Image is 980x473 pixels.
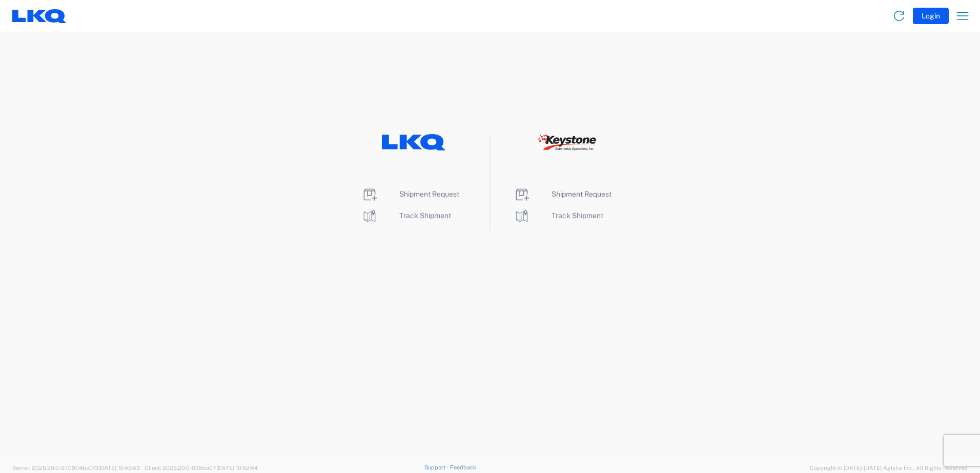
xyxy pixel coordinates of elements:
a: Shipment Request [361,190,459,198]
span: Track Shipment [399,211,451,220]
span: Client: 2025.20.0-035ba07 [145,465,258,471]
span: Copyright © [DATE]-[DATE] Agistix Inc., All Rights Reserved [810,463,968,472]
span: Track Shipment [552,211,603,220]
a: Support [424,464,450,470]
span: Server: 2025.20.0-970904bc0f3 [12,465,140,471]
button: Login [913,8,949,24]
span: Shipment Request [399,190,459,198]
a: Shipment Request [514,190,611,198]
span: [DATE] 10:43:43 [98,465,140,471]
span: [DATE] 10:52:44 [216,465,258,471]
a: Track Shipment [361,211,451,220]
a: Feedback [450,464,476,470]
span: Shipment Request [552,190,611,198]
a: Track Shipment [514,211,603,220]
